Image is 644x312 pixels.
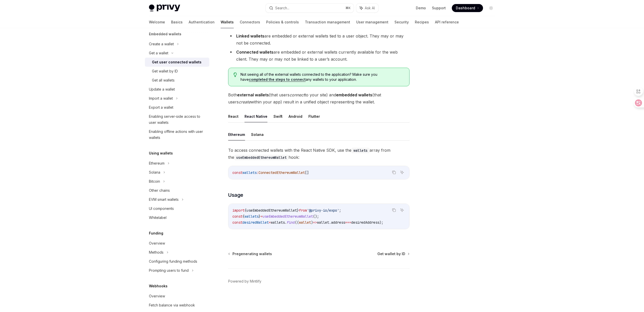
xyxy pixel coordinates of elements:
a: Authentication [189,16,215,28]
span: Pregenerating wallets [232,251,272,256]
a: Security [394,16,409,28]
span: useEmbeddedEthereumWallet [247,208,297,213]
a: Connectors [240,16,260,28]
h5: Funding [149,230,163,236]
a: Configuring funding methods [145,257,209,266]
button: Ethereum [228,129,245,140]
a: Wallets [221,16,234,28]
div: UI components [149,206,174,212]
button: Ask AI [356,4,378,13]
span: address [331,220,345,225]
span: } [259,214,261,219]
a: Policies & controls [266,16,299,28]
a: Export a wallet [145,103,209,112]
button: Toggle dark mode [487,4,495,12]
span: ) [311,220,313,225]
a: Transaction management [305,16,350,28]
strong: Linked wallets [236,33,264,38]
div: Other chains [149,187,170,193]
span: from [299,208,307,213]
li: are embedded or external wallets tied to a user object. They may or may not be connected. [228,32,410,47]
a: Pregenerating wallets [229,251,272,256]
a: Dashboard [452,4,483,12]
span: Usage [228,191,243,199]
span: '@privy-io/expo' [307,208,339,213]
span: ⌘ K [345,6,351,10]
a: completed the steps to connect [249,77,306,82]
span: wallet [317,220,329,225]
span: (); [313,214,319,219]
span: import [232,208,245,213]
h5: Using wallets [149,150,173,156]
a: Enabling server-side access to user wallets [145,112,209,127]
button: Ask AI [399,169,405,176]
div: Get all wallets [152,77,175,83]
div: Export a wallet [149,104,173,110]
div: Ethereum [149,160,165,166]
a: UI components [145,204,209,213]
div: Get a wallet [149,50,168,56]
a: Overview [145,239,209,248]
span: = [261,214,263,219]
button: Copy the contents from the code block [391,169,397,176]
span: : [257,170,259,175]
strong: embedded wallets [336,92,372,97]
a: Powered by Mintlify [228,279,261,284]
span: Both (that users to your site) and (that users within your app) result in a unified object repres... [228,91,410,105]
span: . [329,220,331,225]
button: Flutter [308,110,320,122]
button: React Native [245,110,267,122]
span: ; [339,208,341,213]
span: wallets [245,214,259,219]
em: connect [290,92,305,97]
em: create [239,99,251,104]
span: => [313,220,317,225]
a: Update a wallet [145,85,209,94]
span: const [232,214,243,219]
div: Get user connected wallets [152,59,202,65]
span: Not seeing all of the external wallets connected to the application? Make sure you have any walle... [240,72,404,82]
span: [] [305,170,309,175]
span: Dashboard [456,6,475,11]
span: { [245,208,247,213]
span: ConnectedEthereumWallet [259,170,305,175]
img: light logo [149,5,180,12]
div: Whitelabel [149,215,167,221]
strong: external wallets [237,92,269,97]
a: Support [432,6,446,11]
div: Update a wallet [149,86,175,92]
span: useEmbeddedEthereumWallet [263,214,313,219]
span: ); [379,220,383,225]
a: Recipes [415,16,429,28]
div: EVM smart wallets [149,197,179,203]
span: (( [295,220,299,225]
span: { [243,214,245,219]
button: Solana [251,129,264,140]
div: Solana [149,169,160,175]
span: wallet [299,220,311,225]
a: User management [356,16,388,28]
a: Get wallet by ID [145,67,209,76]
a: Get all wallets [145,76,209,85]
a: Demo [416,6,426,11]
div: Bitcoin [149,178,160,184]
div: Enabling server-side access to user wallets [149,113,206,126]
div: Search... [275,5,289,11]
a: Overview [145,292,209,301]
h5: Webhooks [149,283,168,289]
span: To access connected wallets with the React Native SDK, use the array from the hook: [228,147,410,161]
a: Get wallet by ID [377,251,409,256]
span: = [269,220,271,225]
a: Other chains [145,186,209,195]
div: Get wallet by ID [152,68,178,74]
span: Get wallet by ID [377,251,405,256]
button: Android [289,110,302,122]
span: wallets [243,170,257,175]
span: wallets [271,220,285,225]
strong: Connected wallets [236,50,273,55]
div: Enabling offline actions with user wallets [149,129,206,141]
span: . [285,220,287,225]
div: Fetch balance via webhook [149,302,195,308]
span: desiredWallet [243,220,269,225]
a: Fetch balance via webhook [145,301,209,310]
